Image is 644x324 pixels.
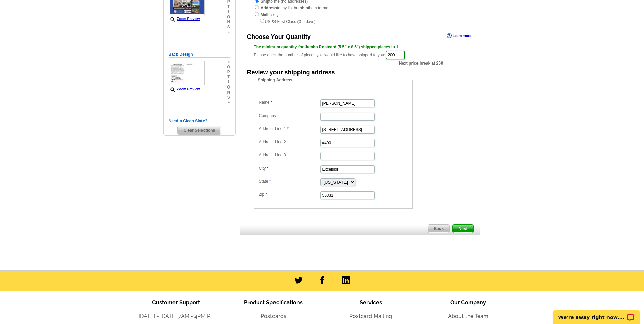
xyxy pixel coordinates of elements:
div: The minimum quantity for Jumbo Postcard (5.5" x 8.5") shipped pieces is 1. [254,44,466,50]
span: t [227,4,230,9]
strong: Address [261,6,277,10]
span: i [227,80,230,85]
span: Our Company [450,299,486,306]
span: Customer Support [152,299,200,306]
li: [DATE] - [DATE] 7AM - 4PM PT [127,312,225,320]
span: Back [428,225,449,233]
a: Back [428,224,450,233]
a: Postcard Mailing [349,313,392,319]
span: o [227,85,230,90]
span: » [227,59,230,65]
img: small-thumb.jpg [169,61,205,85]
a: Zoom Preview [169,87,200,91]
label: City [259,165,320,171]
h5: Need a Clean Slate? [169,118,230,124]
a: Postcards [261,313,286,319]
span: Product Specifications [244,299,303,306]
a: Zoom Preview [169,17,200,21]
span: o [227,15,230,20]
label: State [259,178,320,184]
label: Address Line 3 [259,152,320,158]
label: Zip [259,191,320,197]
h5: Back Design [169,51,230,58]
span: t [227,75,230,80]
strong: Mail [261,13,268,17]
span: n [227,20,230,25]
div: Review your shipping address [247,68,335,77]
span: o [227,65,230,70]
a: Learn more [447,33,471,39]
strong: ship [300,6,308,10]
label: Address Line 1 [259,126,320,132]
span: Next [453,225,473,233]
span: s [227,95,230,100]
div: Choose Your Quantity [247,32,311,42]
label: Address Line 2 [259,139,320,145]
span: » [227,100,230,105]
a: About the Team [448,313,488,319]
div: Please enter the number of pieces you would like to have shipped to you: [254,44,466,60]
label: Name [259,99,320,105]
span: Clear Selections [178,126,221,134]
span: n [227,90,230,95]
span: p [227,70,230,75]
span: » [227,30,230,35]
label: Company [259,113,320,119]
span: s [227,25,230,30]
legend: Shipping Address [257,77,293,83]
span: Next price break at 250 [399,60,443,66]
span: Services [360,299,382,306]
iframe: LiveChat chat widget [549,303,644,324]
span: i [227,9,230,15]
div: USPS First Class (3-5 days) [254,18,466,25]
